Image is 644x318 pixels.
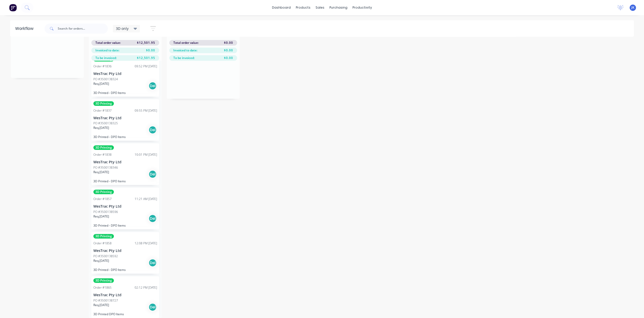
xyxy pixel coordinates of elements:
div: Order #1865 [93,285,112,290]
p: PO #3500138325 [93,121,118,126]
span: $0.00 [224,48,233,53]
p: 3D Printed - DPO Items [93,179,157,183]
div: 09:55 PM [DATE] [135,108,157,113]
div: 3D PrintingOrder #186502:12 PM [DATE]WesTrac Pty LtdPO #3500138727Req.[DATE]Del3D Printed DPO Items [91,276,159,318]
div: 3D Printing [93,101,114,106]
p: PO #3500138324 [93,77,118,82]
div: 3D PrintingOrder #183810:01 PM [DATE]WesTrac Pty LtdPO #3500138346Req.[DATE]Del3D Printed - DPO I... [91,143,159,185]
div: 02:12 PM [DATE] [135,285,157,290]
span: Invoiced to date: [173,48,197,53]
div: productivity [350,4,375,11]
p: Req. [DATE] [93,170,109,174]
div: Order #1858 [93,241,112,246]
div: 3D Printing [93,190,114,194]
p: 3D Printed - DPO Items [93,268,157,272]
input: Search for orders... [58,24,108,34]
span: Total order value: [173,41,199,45]
p: Req. [DATE] [93,214,109,219]
p: PO #3500138346 [93,165,118,170]
div: sales [313,4,327,11]
div: Workflow [15,26,36,32]
p: 3D Printed - DPO Items [93,91,157,95]
a: dashboard [269,4,293,11]
span: $0.00 [146,48,155,53]
div: purchasing [327,4,350,11]
div: Order #1836 [93,64,112,69]
div: Del [149,126,157,134]
div: Del [149,170,157,178]
p: WesTrac Pty Ltd [93,72,157,76]
span: $12,501.95 [137,56,155,60]
img: Factory [9,4,17,11]
p: 3D Printed - DPO Items [93,135,157,139]
p: WesTrac Pty Ltd [93,249,157,253]
span: $0.00 [224,56,233,60]
p: WesTrac Pty Ltd [93,204,157,209]
div: Del [149,214,157,223]
div: Del [149,303,157,311]
p: Req. [DATE] [93,82,109,86]
p: WesTrac Pty Ltd [93,293,157,297]
p: Req. [DATE] [93,303,109,307]
p: WesTrac Pty Ltd [93,160,157,164]
div: 12:08 PM [DATE] [135,241,157,246]
p: Req. [DATE] [93,259,109,263]
span: To be invoiced: [173,56,195,60]
p: 3D Printed DPO Items [93,312,157,316]
div: 09:52 PM [DATE] [135,64,157,69]
div: 3D PrintingOrder #185812:08 PM [DATE]WesTrac Pty LtdPO #3500138592Req.[DATE]Del3D Printed - DPO I... [91,232,159,274]
div: Order #1857 [93,197,112,201]
p: PO #3500138592 [93,254,118,259]
div: Del [149,259,157,267]
div: 11:21 AM [DATE] [135,197,157,201]
span: JK [631,5,634,10]
p: PO #3500138596 [93,210,118,214]
p: 3D Printed - DPO Items [93,224,157,227]
p: WesTrac Pty Ltd [93,116,157,120]
div: products [293,4,313,11]
div: 3D PrintingOrder #183609:52 PM [DATE]WesTrac Pty LtdPO #3500138324Req.[DATE]Del3D Printed - DPO I... [91,55,159,97]
div: 3D Printing [93,145,114,150]
div: 3D Printing [93,234,114,238]
span: 3D only [116,26,129,31]
div: Order #1838 [93,152,112,157]
div: 3D PrintingOrder #185711:21 AM [DATE]WesTrac Pty LtdPO #3500138596Req.[DATE]Del3D Printed - DPO I... [91,188,159,229]
div: Del [149,82,157,90]
span: Invoiced to date: [95,48,119,53]
div: 10:01 PM [DATE] [135,152,157,157]
div: 3D Printing [93,278,114,283]
div: 3D PrintingOrder #183709:55 PM [DATE]WesTrac Pty LtdPO #3500138325Req.[DATE]Del3D Printed - DPO I... [91,99,159,141]
span: Total order value: [95,41,121,45]
span: To be invoiced: [95,56,117,60]
p: PO #3500138727 [93,298,118,303]
p: Req. [DATE] [93,126,109,130]
div: Order #1837 [93,108,112,113]
span: $0.00 [224,41,233,45]
span: $12,501.95 [137,41,155,45]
